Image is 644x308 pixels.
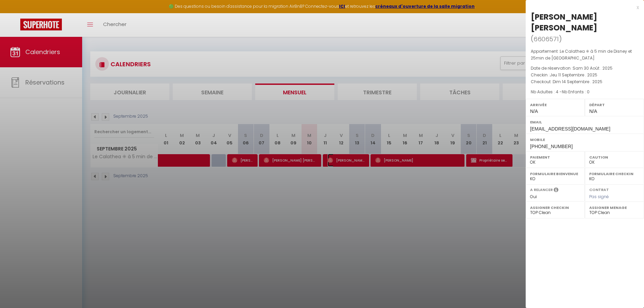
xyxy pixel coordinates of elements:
button: Ouvrir le widget de chat LiveChat [5,3,26,23]
span: Nb Adultes : 4 - [531,89,590,95]
span: [EMAIL_ADDRESS][DOMAIN_NAME] [530,126,610,132]
span: Dim 14 Septembre . 2025 [553,79,602,85]
i: Sélectionner OUI si vous souhaiter envoyer les séquences de messages post-checkout [554,187,558,194]
label: Formulaire Checkin [589,170,640,177]
div: x [526,3,639,11]
label: Email [530,119,640,125]
span: Le Calathea ⁜ à 5 min de Disney et 25min de [GEOGRAPHIC_DATA] [531,48,632,61]
label: Contrat [589,187,609,191]
label: A relancer [530,187,553,193]
div: [PERSON_NAME] [PERSON_NAME] [531,11,639,33]
label: Mobile [530,136,640,143]
label: Départ [589,101,640,108]
span: Nb Enfants : 0 [562,89,590,95]
span: 6606571 [533,35,559,43]
p: Checkout : [531,78,639,85]
span: N/A [589,109,597,114]
span: Sam 30 Août . 2025 [573,65,613,71]
span: [PHONE_NUMBER] [530,144,573,149]
span: Pas signé [589,194,609,199]
span: Jeu 11 Septembre . 2025 [550,72,597,78]
span: N/A [530,109,538,114]
p: Checkin : [531,72,639,78]
label: Assigner Checkin [530,204,580,211]
label: Assigner Menage [589,204,640,211]
p: Appartement : [531,48,639,62]
label: Formulaire Bienvenue [530,170,580,177]
label: Paiement [530,154,580,161]
p: Date de réservation : [531,65,639,72]
span: ( ) [531,34,562,44]
label: Arrivée [530,101,580,108]
label: Caution [589,154,640,161]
